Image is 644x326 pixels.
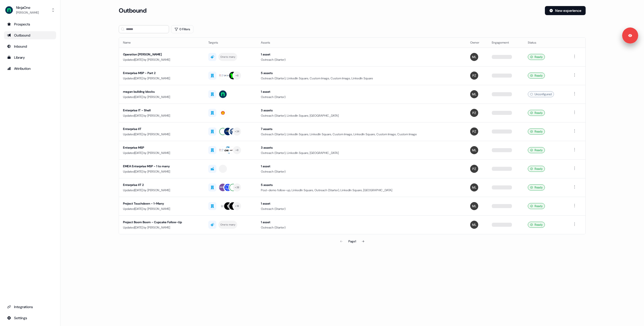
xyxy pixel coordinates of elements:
h3: Outbound [119,7,146,14]
div: NinjaOne [16,5,39,10]
div: Outreach (Starter), LinkedIn Square, [GEOGRAPHIC_DATA] [261,113,462,118]
div: Updated [DATE] by [PERSON_NAME] [123,113,200,118]
div: Updated [DATE] by [PERSON_NAME] [123,94,200,100]
div: Unconfigured [528,91,554,97]
div: Enterprise IIT [123,126,200,132]
th: Engagement [488,38,524,48]
img: Megan [470,183,478,191]
div: Enterprise IIT 2 [123,182,200,187]
div: Updated [DATE] by [PERSON_NAME] [123,225,200,230]
div: Updated [DATE] by [PERSON_NAME] [123,150,200,155]
div: EMEA Enterprise MSP - 1 to many [123,164,200,169]
div: Ready [528,147,545,153]
div: Ready [528,166,545,172]
div: Ready [528,128,545,135]
div: 1 asset [261,164,462,169]
div: Ready [528,222,545,228]
img: Megan [470,53,478,61]
div: 1 asset [261,220,462,225]
a: Go to templates [4,53,56,61]
div: Ready [528,73,545,79]
div: Ready [528,54,545,60]
div: One to many [220,55,235,59]
img: Petra [470,109,478,117]
img: Megan [470,90,478,98]
th: Assets [257,38,466,48]
div: Enterprise MSP - Part 2 [123,71,200,76]
div: 3 assets [261,108,462,113]
div: Outreach (Starter) [261,94,462,100]
img: Megan [470,221,478,229]
div: Attribution [7,66,53,71]
img: Megan [470,146,478,154]
div: + 18 [235,204,239,208]
img: Petra [470,127,478,136]
div: Updated [DATE] by [PERSON_NAME] [123,188,200,193]
div: + 28 [235,185,239,190]
a: Go to prospects [4,20,56,28]
div: Updated [DATE] by [PERSON_NAME] [123,76,200,81]
a: Go to integrations [4,303,56,311]
th: Status [524,38,567,48]
div: Updated [DATE] by [PERSON_NAME] [123,206,200,211]
th: Name [119,38,204,48]
img: Megan [470,202,478,210]
div: Inbound [7,44,53,49]
div: Operation [PERSON_NAME] [123,52,200,57]
a: Go to attribution [4,64,56,73]
div: Outreach (Starter) [261,225,462,230]
a: Go to Inbound [4,42,56,50]
div: 1 asset [261,201,462,206]
div: Ready [528,203,545,209]
div: Prospects [7,22,53,27]
div: Outbound [7,33,53,38]
button: 0 Filters [171,25,193,33]
div: megan building blocks [123,89,200,94]
div: Enterprise MSP [123,145,200,150]
div: Outreach (Starter) [261,206,462,211]
div: 5 assets [261,182,462,187]
div: 3 assets [261,145,462,150]
div: Outreach (Starter) [261,169,462,174]
div: Outreach (Starter), LinkedIn Square, LinkedIn Square, Custom Image, LinkedIn Square, Custom Image... [261,132,462,137]
div: Integrations [7,304,53,309]
div: 1 asset [261,52,462,57]
div: Updated [DATE] by [PERSON_NAME] [123,132,200,137]
div: Outreach (Starter), LinkedIn Square, Custom Image, Custom Image, LinkedIn Square [261,76,462,81]
div: [PERSON_NAME] [16,10,39,15]
div: One to many [220,222,235,227]
div: Ready [528,110,545,116]
div: 7 assets [261,126,462,132]
img: Petra [470,165,478,173]
div: 5 assets [261,71,462,76]
div: Page 1 [348,239,356,244]
div: Outreach (Starter) [261,57,462,62]
th: Targets [204,38,257,48]
th: Owner [466,38,488,48]
a: Go to integrations [4,314,56,322]
div: Post-demo follow-up, LinkedIn Square, Outreach (Starter), LinkedIn Square, [GEOGRAPHIC_DATA] [261,188,462,193]
div: Project Touchdown - 1-Many [123,201,200,206]
div: Updated [DATE] by [PERSON_NAME] [123,57,200,62]
div: Settings [7,315,53,320]
div: + 6 [235,73,239,78]
img: Petra [470,72,478,80]
button: New experience [545,6,586,15]
div: LO [221,204,225,209]
div: Ready [528,184,545,190]
div: Outreach (Starter), LinkedIn Square, [GEOGRAPHIC_DATA] [261,150,462,155]
div: 1 asset [261,89,462,94]
div: + 24 [235,129,239,134]
div: Project Boom Boom - Cupcake Follow-Up [123,220,200,225]
div: Library [7,55,53,60]
div: Enterprise IT - Shell [123,108,200,113]
div: Updated [DATE] by [PERSON_NAME] [123,169,200,174]
button: NinjaOne[PERSON_NAME] [4,4,56,16]
a: Go to outbound experience [4,31,56,39]
div: + 8 [235,148,239,152]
